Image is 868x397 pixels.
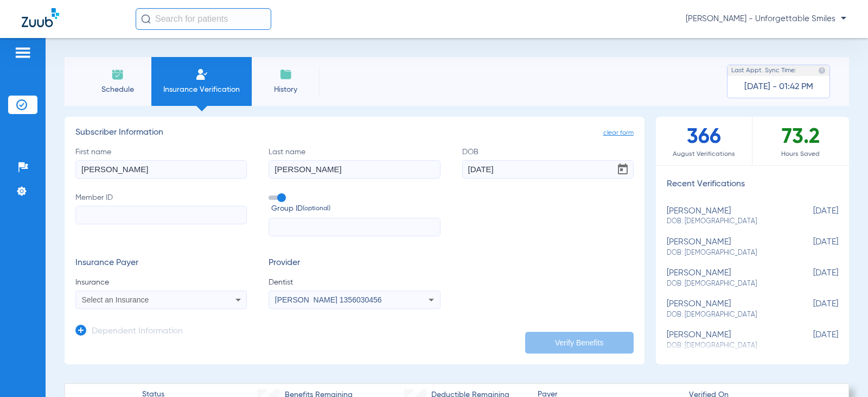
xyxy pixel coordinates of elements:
[744,81,813,92] span: [DATE] - 01:42 PM
[75,258,247,269] h3: Insurance Payer
[784,330,838,350] span: [DATE]
[75,147,247,179] label: First name
[525,332,634,354] button: Verify Benefits
[784,268,838,288] span: [DATE]
[271,203,440,215] span: Group ID
[462,147,634,179] label: DOB
[784,237,838,257] span: [DATE]
[75,128,634,138] h3: Subscriber Information
[75,277,247,288] span: Insurance
[686,14,846,24] span: [PERSON_NAME] - Unforgettable Smiles
[818,67,826,74] img: last sync help info
[667,217,784,226] span: DOB: [DEMOGRAPHIC_DATA]
[279,68,292,81] img: History
[667,248,784,258] span: DOB: [DEMOGRAPHIC_DATA]
[269,147,440,179] label: Last name
[752,117,849,165] div: 73.2
[111,68,124,81] img: Schedule
[22,8,59,27] img: Zuub Logo
[159,84,244,95] span: Insurance Verification
[269,258,440,269] h3: Provider
[92,326,183,337] h3: Dependent Information
[275,295,382,304] span: [PERSON_NAME] 1356030456
[667,299,784,319] div: [PERSON_NAME]
[667,310,784,320] span: DOB: [DEMOGRAPHIC_DATA]
[656,117,752,165] div: 366
[462,160,634,179] input: DOBOpen calendar
[667,279,784,289] span: DOB: [DEMOGRAPHIC_DATA]
[303,203,330,215] small: (optional)
[141,14,151,24] img: Search Icon
[612,159,634,180] button: Open calendar
[75,160,247,179] input: First name
[92,84,143,95] span: Schedule
[656,179,849,190] h3: Recent Verifications
[260,84,311,95] span: History
[731,65,796,76] span: Last Appt. Sync Time:
[667,206,784,226] div: [PERSON_NAME]
[75,192,247,237] label: Member ID
[603,128,634,138] span: clear form
[667,330,784,350] div: [PERSON_NAME]
[75,206,247,224] input: Member ID
[784,206,838,226] span: [DATE]
[14,46,31,59] img: hamburger-icon
[195,68,208,81] img: Manual Insurance Verification
[752,149,849,160] span: Hours Saved
[784,299,838,319] span: [DATE]
[269,277,440,288] span: Dentist
[667,268,784,288] div: [PERSON_NAME]
[82,295,149,304] span: Select an Insurance
[136,8,271,30] input: Search for patients
[667,237,784,257] div: [PERSON_NAME]
[269,160,440,179] input: Last name
[656,149,752,160] span: August Verifications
